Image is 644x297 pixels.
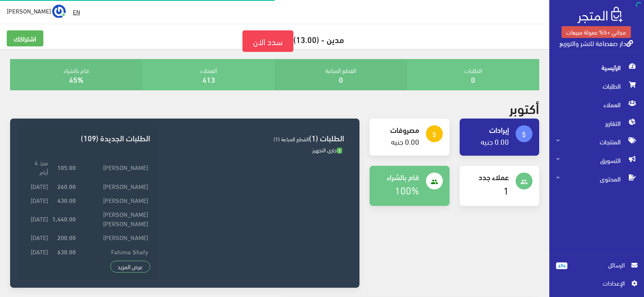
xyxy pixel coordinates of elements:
h4: عملاء جدد [466,173,509,181]
a: سدد الان [242,30,293,52]
span: اﻹعدادات [563,278,624,288]
a: 0 [339,72,343,86]
span: المنتجات [556,132,637,151]
td: [PERSON_NAME] [PERSON_NAME] [78,258,151,281]
a: 0.00 جنيه [481,134,509,148]
span: الرئيسية [556,58,637,77]
strong: 430.00 [57,195,76,205]
td: [DATE] [25,179,50,193]
td: [DATE] [25,193,50,207]
a: 494 الرسائل [556,260,637,278]
span: العملاء [556,95,637,114]
i: people [431,178,438,186]
td: Fahima Shafy [78,244,151,258]
strong: 1,440.00 [52,214,76,223]
td: [DATE] [25,230,50,244]
img: ... [52,5,66,18]
td: [DATE] [25,244,50,258]
a: التقارير [549,114,644,132]
a: اﻹعدادات [556,278,637,292]
a: 100% [395,181,419,199]
h3: الطلبات الجديدة (109) [25,134,150,142]
h5: مدين - (13.00) [7,30,543,52]
div: قام بالشراء [10,59,142,90]
a: 0 [471,72,475,86]
img: . [577,7,623,23]
div: الطلبات [407,59,539,90]
a: المحتوى [549,170,644,188]
i: people [520,178,528,186]
strong: 260.00 [57,181,76,191]
u: EN [73,6,80,17]
span: جاري التجهيز [312,145,342,155]
a: عرض المزيد [110,261,151,273]
span: المحتوى [556,170,637,188]
div: العملاء [142,59,274,90]
i: attach_money [520,131,528,138]
div: القطع المباعة [275,59,407,90]
span: [PERSON_NAME] [7,5,51,16]
strong: 105.00 [57,162,76,172]
strong: 200.00 [57,232,76,242]
td: [PERSON_NAME] [78,230,151,244]
a: مجاني +5% عمولة مبيعات [562,26,631,38]
a: EN [69,4,83,19]
span: الطلبات [556,77,637,95]
a: العملاء [549,95,644,114]
a: ... [PERSON_NAME] [7,4,66,18]
span: الرسائل [574,260,625,270]
a: 0.00 جنيه [391,134,419,148]
td: [DATE] [25,207,50,230]
span: القطع المباعة (1) [274,134,309,144]
span: التقارير [556,114,637,132]
i: attach_money [431,131,438,138]
h3: الطلبات (1) [164,134,344,142]
a: 1 [503,181,509,199]
td: [PERSON_NAME] [78,179,151,193]
td: [PERSON_NAME] [PERSON_NAME] [78,207,151,230]
a: المنتجات [549,132,644,151]
h2: أكتوبر [509,100,539,115]
a: دار صفصافة للنشر والتوزيع [559,37,633,49]
a: اشتراكك [7,30,43,46]
td: [PERSON_NAME] [78,193,151,207]
a: الرئيسية [549,58,644,77]
span: 494 [556,262,567,269]
h4: مصروفات [376,125,419,134]
strong: 630.00 [57,247,76,256]
span: التسويق [556,151,637,170]
h4: إيرادات [466,125,509,134]
a: 413 [202,72,215,86]
h4: قام بالشراء [376,173,419,181]
a: 45% [69,72,83,86]
td: منذ 4 أيام [25,156,50,179]
a: الطلبات [549,77,644,95]
td: [DATE] [25,258,50,281]
span: 1 [337,148,342,154]
td: [PERSON_NAME] [78,156,151,179]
